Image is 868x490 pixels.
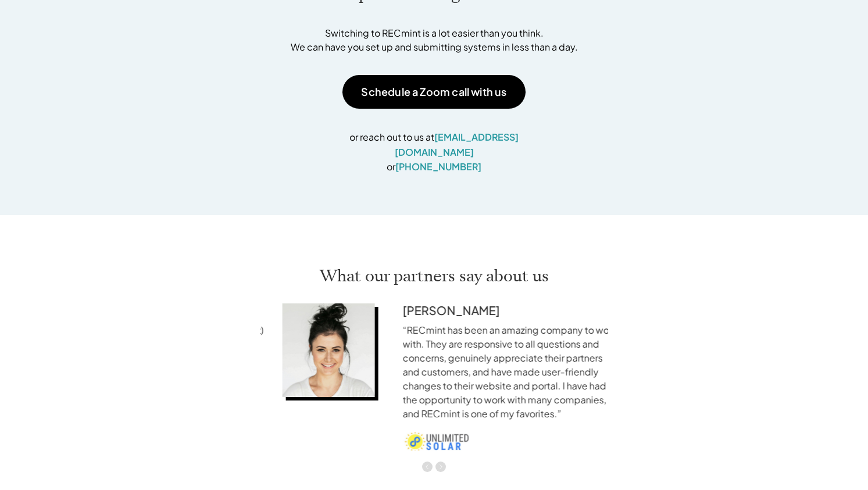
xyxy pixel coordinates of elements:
[48,303,265,317] p: [PERSON_NAME]
[435,462,446,472] img: Next Arrow
[103,265,766,287] h2: What our partners say about us
[435,462,446,472] button: Next
[361,87,506,97] p: Schedule a Zoom call with us
[422,462,433,472] button: Previous
[251,26,617,54] h2: Switching to RECmint is a lot easier than you think. We can have you set up and submitting system...
[387,160,395,173] span: or
[403,303,619,317] p: [PERSON_NAME]
[48,323,265,407] p: “We began working with Sun Tribe (now RECmint) a few years ago and the partnership has truly been...
[422,462,433,472] img: Back Arrow
[403,323,619,421] p: “RECmint has been an amazing company to work with. They are responsive to all questions and conce...
[342,75,525,109] a: Schedule a Zoom call with us
[333,130,536,159] p: or reach out to us at
[395,131,519,158] a: [EMAIL_ADDRESS][DOMAIN_NAME]
[395,160,481,173] a: [PHONE_NUMBER]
